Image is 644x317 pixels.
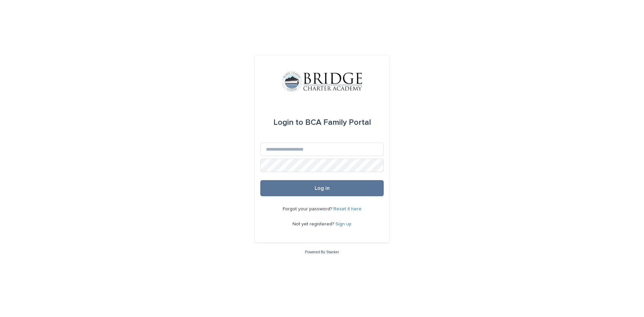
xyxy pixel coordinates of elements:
[282,71,362,92] img: V1C1m3IdTEidaUdm9Hs0
[273,113,371,132] div: BCA Family Portal
[305,250,339,254] a: Powered By Stacker
[335,222,352,226] a: Sign up
[333,207,362,211] a: Reset it here
[273,118,303,126] span: Login to
[292,222,335,226] span: Not yet registered?
[260,180,384,196] button: Log in
[315,186,330,191] span: Log in
[283,207,333,211] span: Forgot your password?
